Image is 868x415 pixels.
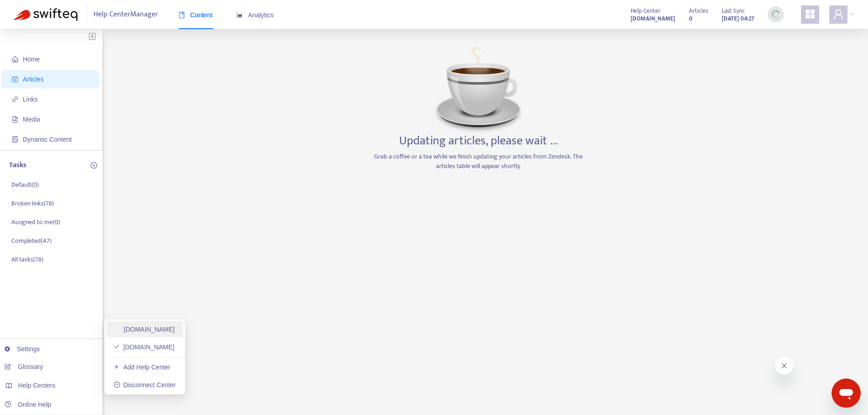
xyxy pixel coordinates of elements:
[399,134,558,149] h3: Updating articles, please wait ...
[23,56,40,63] span: Home
[236,11,274,19] span: Analytics
[14,8,77,21] img: Swifteq
[179,11,213,19] span: Content
[236,12,243,18] span: area-chart
[23,136,72,143] span: Dynamic Content
[11,180,39,190] p: Default ( 0 )
[5,6,66,14] span: Hi. Need any help?
[11,217,60,227] p: Assigned to me ( 0 )
[832,379,861,408] iframe: Button to launch messaging window
[91,162,97,169] span: plus-circle
[9,160,26,171] p: Tasks
[770,9,781,20] img: sync_loading.0b5143dde30e3a21642e.gif
[23,116,40,123] span: Media
[722,6,745,16] span: Last Sync
[433,43,524,134] img: Coffee image
[12,56,18,62] span: home
[371,152,586,171] p: Grab a coffee or a tea while we finish updating your articles from Zendesk. The articles table wi...
[23,96,38,103] span: Links
[113,326,175,333] a: [DOMAIN_NAME]
[11,199,54,208] p: Broken links ( 78 )
[689,6,708,16] span: Articles
[113,381,176,389] a: Disconnect Center
[5,363,43,370] a: Glossary
[11,255,43,264] p: All tasks ( 78 )
[805,9,816,20] span: appstore
[689,14,693,24] strong: 0
[179,12,185,18] span: book
[631,13,675,24] a: [DOMAIN_NAME]
[113,343,175,351] a: [DOMAIN_NAME]
[775,357,793,375] iframe: Close message
[113,364,170,371] a: Add Help Center
[833,9,844,20] span: user
[11,236,51,246] p: Completed ( 47 )
[722,14,754,24] strong: [DATE] 04:27
[5,401,51,408] a: Online Help
[12,96,18,102] span: link
[5,345,40,353] a: Settings
[12,116,18,123] span: file-image
[12,136,18,143] span: container
[23,76,44,83] span: Articles
[93,6,158,23] span: Help Center Manager
[18,382,56,389] span: Help Centers
[12,76,18,82] span: account-book
[631,6,661,16] span: Help Center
